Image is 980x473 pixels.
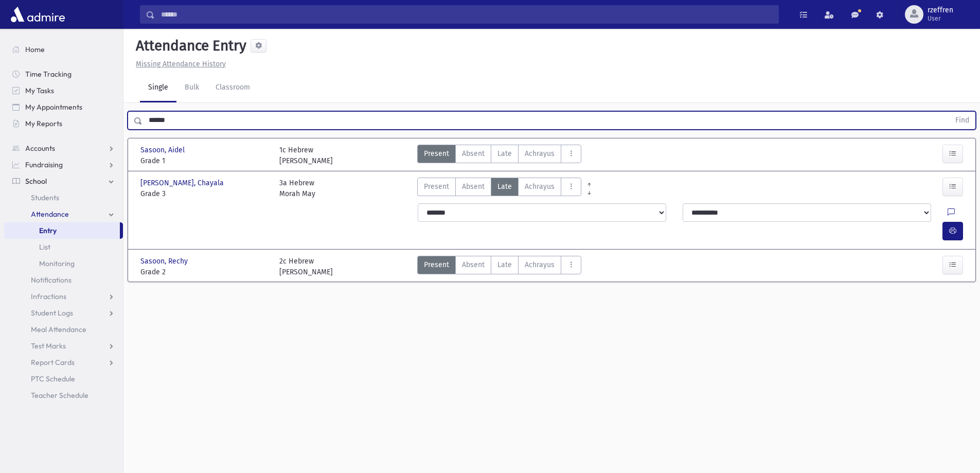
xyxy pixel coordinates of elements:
[4,338,123,354] a: Test Marks
[8,4,67,25] img: AdmirePro
[497,148,512,159] span: Late
[140,178,226,188] span: [PERSON_NAME], Chayala
[140,145,187,155] span: Sasoon, Aidel
[31,292,66,301] span: Infractions
[4,255,123,272] a: Monitoring
[497,181,512,192] span: Late
[39,226,57,235] span: Entry
[462,259,485,270] span: Absent
[31,308,73,318] span: Student Logs
[25,119,62,128] span: My Reports
[31,275,72,285] span: Notifications
[462,148,485,159] span: Absent
[25,177,47,186] span: School
[25,144,55,153] span: Accounts
[4,288,123,305] a: Infractions
[31,325,86,334] span: Meal Attendance
[4,115,123,132] a: My Reports
[25,69,72,79] span: Time Tracking
[31,209,69,219] span: Attendance
[4,321,123,338] a: Meal Attendance
[31,193,59,202] span: Students
[39,242,50,252] span: List
[4,173,123,189] a: School
[132,60,226,68] a: Missing Attendance History
[424,181,449,192] span: Present
[279,145,333,166] div: 1c Hebrew [PERSON_NAME]
[949,112,975,129] button: Find
[424,148,449,159] span: Present
[462,181,485,192] span: Absent
[417,178,581,199] div: AttTypes
[4,41,123,58] a: Home
[31,374,75,383] span: PTC Schedule
[4,156,123,173] a: Fundraising
[525,259,555,270] span: Achrayus
[31,391,88,400] span: Teacher Schedule
[31,341,66,351] span: Test Marks
[25,86,54,95] span: My Tasks
[25,160,63,169] span: Fundraising
[525,148,555,159] span: Achrayus
[4,206,123,222] a: Attendance
[279,256,333,277] div: 2c Hebrew [PERSON_NAME]
[417,256,581,277] div: AttTypes
[4,82,123,99] a: My Tasks
[4,371,123,387] a: PTC Schedule
[140,155,269,166] span: Grade 1
[4,189,123,206] a: Students
[39,259,75,268] span: Monitoring
[4,239,123,255] a: List
[417,145,581,166] div: AttTypes
[4,140,123,156] a: Accounts
[525,181,555,192] span: Achrayus
[4,222,120,239] a: Entry
[497,259,512,270] span: Late
[424,259,449,270] span: Present
[176,74,207,102] a: Bulk
[132,37,246,55] h5: Attendance Entry
[4,305,123,321] a: Student Logs
[4,272,123,288] a: Notifications
[4,354,123,371] a: Report Cards
[928,14,953,23] span: User
[31,358,75,367] span: Report Cards
[4,99,123,115] a: My Appointments
[25,102,82,112] span: My Appointments
[25,45,45,54] span: Home
[140,267,269,277] span: Grade 2
[207,74,258,102] a: Classroom
[140,256,190,267] span: Sasoon, Rechy
[4,66,123,82] a: Time Tracking
[140,74,176,102] a: Single
[4,387,123,404] a: Teacher Schedule
[279,178,315,199] div: 3a Hebrew Morah May
[140,188,269,199] span: Grade 3
[155,5,778,24] input: Search
[136,60,226,68] u: Missing Attendance History
[928,6,953,14] span: rzeffren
